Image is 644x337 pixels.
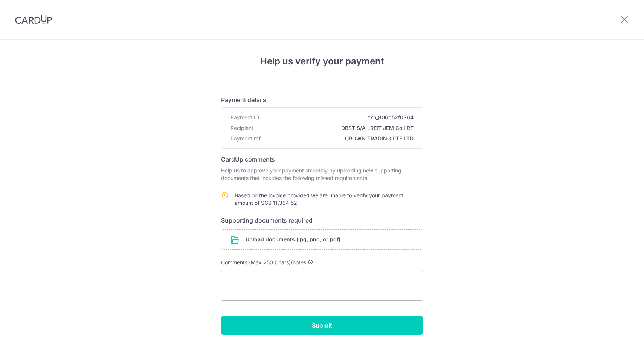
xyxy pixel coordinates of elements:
[235,192,403,206] span: Based on the invoice provided we are unable to verify your payment amount of SG$ 11,334.52.
[221,95,423,104] h6: Payment details
[230,124,253,132] span: Recipient
[265,135,414,142] span: CROWN TRADING PTE LTD
[221,55,423,68] h4: Help us verify your payment
[221,229,423,250] div: Upload documents (jpg, png, or pdf)
[221,216,423,225] h6: Supporting documents required
[221,259,306,265] span: Comments (Max 250 Chars)/notes
[262,114,414,121] span: txn_806b52f0364
[256,124,414,132] span: DBST S/A LREIT-JEM Coll RT
[221,167,423,182] p: Help us to approve your payment smoothly by uploading new supporting documents that includes the ...
[230,135,262,142] span: Payment ref.
[221,316,423,335] input: Submit
[221,155,423,164] h6: CardUp comments
[15,15,52,24] img: CardUp
[230,114,259,121] span: Payment ID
